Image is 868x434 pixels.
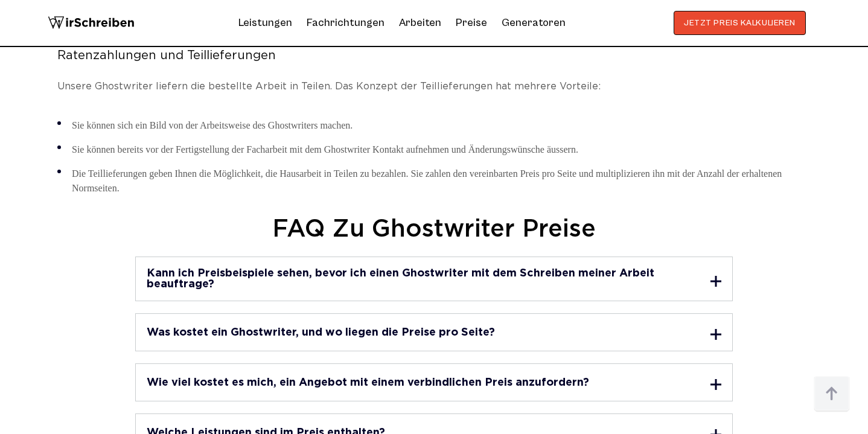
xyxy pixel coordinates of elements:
button: JETZT PREIS KALKULIEREN [674,11,806,35]
li: Sie können sich ein Bild von der Arbeitsweise des Ghostwriters machen. [57,118,811,133]
h3: Wie viel kostet es mich, ein Angebot mit einem verbindlichen Preis anzufordern? [147,377,589,388]
img: logo wirschreiben [48,11,135,35]
img: button top [814,376,850,412]
h3: Ratenzahlungen und Teillieferungen [57,46,811,65]
li: Die Teillieferungen geben Ihnen die Möglichkeit, die Hausarbeit in Teilen zu bezahlen. Sie zahlen... [57,167,811,196]
h3: Kann ich Preisbeispiele sehen, bevor ich einen Ghostwriter mit dem Schreiben meiner Arbeit beauft... [147,268,698,290]
a: Arbeiten [399,13,441,33]
h2: FAQ zu Ghostwriter Preise [57,215,811,244]
p: Unsere Ghostwriter liefern die bestellte Arbeit in Teilen. Das Konzept der Teillieferungen hat me... [57,80,811,94]
a: Preise [456,16,487,29]
li: Sie können bereits vor der Fertigstellung der Facharbeit mit dem Ghostwriter Kontakt aufnehmen un... [57,142,811,157]
a: Fachrichtungen [307,13,385,33]
a: Leistungen [238,13,292,33]
a: Generatoren [502,13,566,33]
h3: Was kostet ein Ghostwriter, und wo liegen die Preise pro Seite? [147,327,495,338]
